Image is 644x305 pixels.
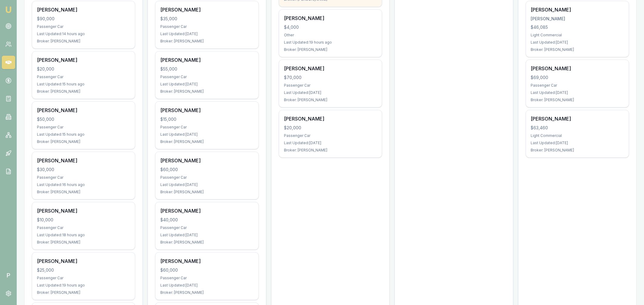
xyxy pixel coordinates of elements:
[531,141,624,145] div: Last Updated: [DATE]
[160,217,253,223] div: $40,000
[284,33,377,38] div: Other
[37,139,130,144] div: Broker: [PERSON_NAME]
[531,83,624,88] div: Passenger Car
[284,47,377,52] div: Broker: [PERSON_NAME]
[160,82,253,87] div: Last Updated: [DATE]
[37,217,130,223] div: $10,000
[5,6,12,13] img: emu-icon-u.png
[531,125,624,131] div: $63,460
[284,148,377,153] div: Broker: [PERSON_NAME]
[284,98,377,102] div: Broker: [PERSON_NAME]
[160,24,253,29] div: Passenger Car
[160,283,253,288] div: Last Updated: [DATE]
[160,190,253,194] div: Broker: [PERSON_NAME]
[160,39,253,44] div: Broker: [PERSON_NAME]
[37,132,130,137] div: Last Updated: 15 hours ago
[37,175,130,180] div: Passenger Car
[531,148,624,153] div: Broker: [PERSON_NAME]
[37,6,130,13] div: [PERSON_NAME]
[531,16,624,22] div: [PERSON_NAME]
[284,115,377,122] div: [PERSON_NAME]
[37,283,130,288] div: Last Updated: 19 hours ago
[160,132,253,137] div: Last Updated: [DATE]
[284,83,377,88] div: Passenger Car
[531,24,624,30] div: $46,085
[284,75,377,81] div: $70,000
[37,167,130,173] div: $30,000
[531,33,624,38] div: Light Commercial
[37,75,130,79] div: Passenger Car
[160,175,253,180] div: Passenger Car
[37,116,130,122] div: $50,000
[160,290,253,295] div: Broker: [PERSON_NAME]
[37,157,130,164] div: [PERSON_NAME]
[37,39,130,44] div: Broker: [PERSON_NAME]
[37,82,130,87] div: Last Updated: 15 hours ago
[531,75,624,81] div: $69,000
[2,269,15,282] span: P
[531,65,624,72] div: [PERSON_NAME]
[37,190,130,194] div: Broker: [PERSON_NAME]
[37,16,130,22] div: $90,000
[160,31,253,36] div: Last Updated: [DATE]
[160,66,253,72] div: $55,000
[37,225,130,230] div: Passenger Car
[160,75,253,79] div: Passenger Car
[531,47,624,52] div: Broker: [PERSON_NAME]
[37,207,130,214] div: [PERSON_NAME]
[160,89,253,94] div: Broker: [PERSON_NAME]
[37,276,130,280] div: Passenger Car
[160,233,253,237] div: Last Updated: [DATE]
[284,141,377,145] div: Last Updated: [DATE]
[160,116,253,122] div: $15,000
[37,257,130,265] div: [PERSON_NAME]
[284,65,377,72] div: [PERSON_NAME]
[284,40,377,45] div: Last Updated: 19 hours ago
[284,125,377,131] div: $20,000
[531,133,624,138] div: Light Commercial
[531,115,624,122] div: [PERSON_NAME]
[531,98,624,102] div: Broker: [PERSON_NAME]
[160,257,253,265] div: [PERSON_NAME]
[160,16,253,22] div: $35,000
[37,267,130,273] div: $25,000
[284,90,377,95] div: Last Updated: [DATE]
[37,31,130,36] div: Last Updated: 14 hours ago
[160,240,253,245] div: Broker: [PERSON_NAME]
[531,40,624,45] div: Last Updated: [DATE]
[160,225,253,230] div: Passenger Car
[284,15,377,22] div: [PERSON_NAME]
[37,125,130,130] div: Passenger Car
[531,6,624,13] div: [PERSON_NAME]
[37,233,130,237] div: Last Updated: 18 hours ago
[37,240,130,245] div: Broker: [PERSON_NAME]
[284,133,377,138] div: Passenger Car
[160,56,253,64] div: [PERSON_NAME]
[37,89,130,94] div: Broker: [PERSON_NAME]
[160,6,253,13] div: [PERSON_NAME]
[37,182,130,187] div: Last Updated: 16 hours ago
[160,107,253,114] div: [PERSON_NAME]
[160,157,253,164] div: [PERSON_NAME]
[37,56,130,64] div: [PERSON_NAME]
[160,125,253,130] div: Passenger Car
[37,24,130,29] div: Passenger Car
[160,139,253,144] div: Broker: [PERSON_NAME]
[160,207,253,214] div: [PERSON_NAME]
[160,182,253,187] div: Last Updated: [DATE]
[284,24,377,30] div: $4,000
[37,66,130,72] div: $20,000
[37,290,130,295] div: Broker: [PERSON_NAME]
[37,107,130,114] div: [PERSON_NAME]
[160,276,253,280] div: Passenger Car
[160,167,253,173] div: $60,000
[160,267,253,273] div: $60,000
[531,90,624,95] div: Last Updated: [DATE]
